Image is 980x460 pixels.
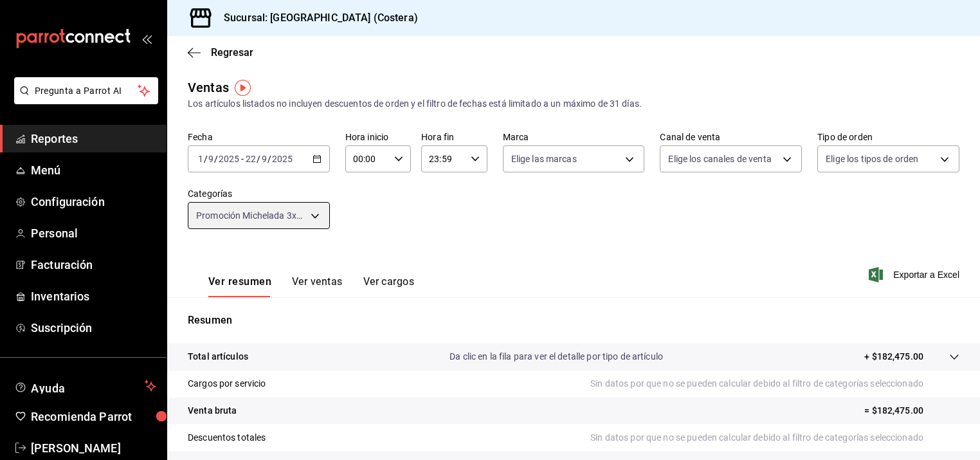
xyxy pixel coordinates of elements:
span: Configuración [31,193,156,210]
p: Descuentos totales [188,431,266,445]
span: Facturación [31,256,156,273]
p: Da clic en la fila para ver el detalle por tipo de artículo [449,350,663,363]
label: Tipo de orden [817,133,959,142]
span: / [214,154,218,164]
span: Inventarios [31,288,156,305]
label: Fecha [188,133,330,142]
button: Ver ventas [292,275,343,297]
span: Elige los tipos de orden [826,152,918,165]
span: / [257,154,260,164]
label: Hora inicio [345,133,411,142]
span: Elige los canales de venta [668,152,771,165]
label: Hora fin [421,133,487,142]
div: navigation tabs [208,275,414,297]
h3: Sucursal: [GEOGRAPHIC_DATA] (Costera) [213,10,418,26]
p: Cargos por servicio [188,377,266,391]
p: Resumen [188,313,959,328]
input: -- [245,154,257,164]
span: Menú [31,161,156,179]
span: Suscripción [31,319,156,336]
span: Regresar [211,46,253,59]
p: Sin datos por que no se pueden calcular debido al filtro de categorías seleccionado [590,377,959,391]
label: Canal de venta [660,133,802,142]
input: -- [208,154,214,164]
div: Ventas [188,78,229,97]
button: open_drawer_menu [141,33,152,44]
span: [PERSON_NAME] [31,439,156,457]
input: ---- [218,154,240,164]
span: Pregunta a Parrot AI [35,84,138,98]
input: ---- [271,154,293,164]
label: Marca [503,133,645,142]
span: Personal [31,225,156,242]
span: Ayuda [31,378,140,394]
button: Exportar a Excel [871,267,959,282]
button: Ver cargos [363,275,415,297]
p: Total artículos [188,350,248,363]
span: Recomienda Parrot [31,408,156,425]
img: Tooltip marker [235,80,251,96]
a: Pregunta a Parrot AI [9,93,158,107]
button: Ver resumen [208,275,271,297]
div: Los artículos listados no incluyen descuentos de orden y el filtro de fechas está limitado a un m... [188,97,959,111]
p: + $182,475.00 [864,350,923,363]
span: / [268,154,271,164]
p: Venta bruta [188,404,237,418]
span: Promoción Michelada 3x2, Promocion pina colada 3x2, Guarniciones, Cocteles Esp [PERSON_NAME] 225m... [196,209,306,222]
span: / [204,154,208,164]
label: Categorías [188,189,330,198]
input: -- [197,154,204,164]
button: Pregunta a Parrot AI [14,77,158,104]
input: -- [261,154,268,164]
button: Regresar [188,46,253,59]
span: Reportes [31,130,156,147]
p: = $182,475.00 [864,404,959,418]
span: - [241,154,244,164]
p: Sin datos por que no se pueden calcular debido al filtro de categorías seleccionado [590,431,959,445]
span: Elige las marcas [511,152,577,165]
